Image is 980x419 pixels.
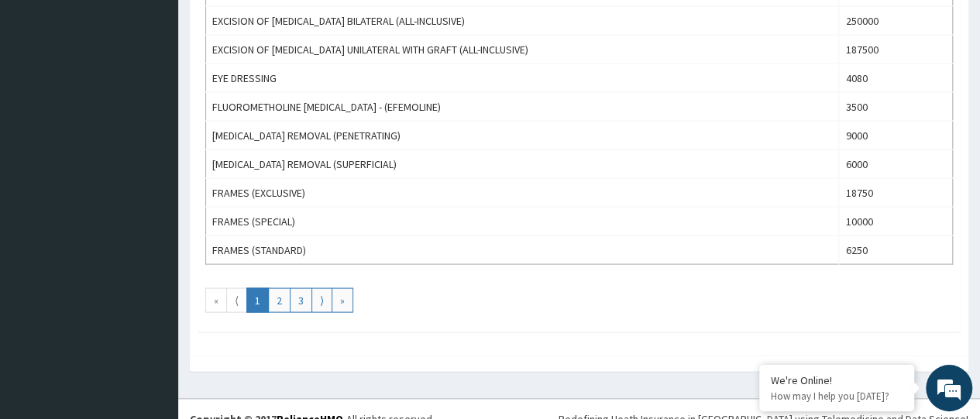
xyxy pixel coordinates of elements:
a: Go to first page [205,287,227,312]
td: 6250 [839,235,953,264]
td: EYE DRESSING [206,64,839,92]
a: Go to page number 2 [268,287,291,312]
td: EXCISION OF [MEDICAL_DATA] UNILATERAL WITH GRAFT (ALL-INCLUSIVE) [206,35,839,64]
td: FRAMES (EXCLUSIVE) [206,178,839,207]
td: FRAMES (STANDARD) [206,235,839,264]
p: How may I help you today? [771,390,903,403]
a: Go to last page [332,287,353,312]
td: 3500 [839,92,953,121]
td: 10000 [839,207,953,235]
td: 250000 [839,6,953,35]
td: FLUOROMETHOLINE [MEDICAL_DATA] - (EFEMOLINE) [206,92,839,121]
td: 18750 [839,178,953,207]
a: Go to page number 3 [290,287,312,312]
td: [MEDICAL_DATA] REMOVAL (SUPERFICIAL) [206,149,839,178]
td: 4080 [839,64,953,92]
a: Go to next page [311,287,332,312]
td: 6000 [839,149,953,178]
td: FRAMES (SPECIAL) [206,207,839,235]
div: We're Online! [771,373,903,387]
a: Go to page number 1 [246,287,269,312]
td: 187500 [839,35,953,64]
td: 9000 [839,121,953,149]
td: [MEDICAL_DATA] REMOVAL (PENETRATING) [206,121,839,149]
a: Go to previous page [226,287,247,312]
td: EXCISION OF [MEDICAL_DATA] BILATERAL (ALL-INCLUSIVE) [206,6,839,35]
